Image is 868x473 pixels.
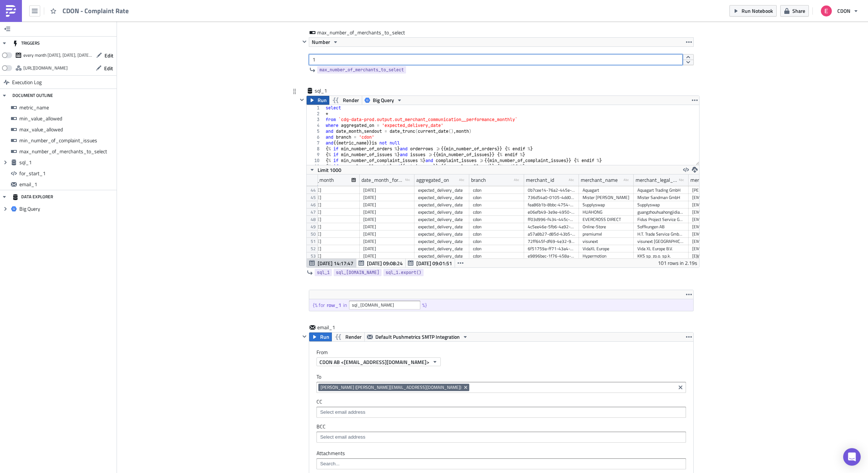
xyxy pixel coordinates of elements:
span: max_value_allowed [19,126,115,133]
span: email_1 [317,324,346,331]
span: max_number_of_merchants_to_select [319,66,404,74]
div: [DATE] [308,252,356,260]
span: sql_1.export() [386,269,421,276]
div: Hypermotion [583,252,630,260]
button: Edit [92,50,117,61]
span: sql_1 [317,269,330,276]
div: 736d54a0-0105-4dd0-9d4b-024ce2ad5954 [528,194,575,201]
span: CDON - Complaint Rate [62,7,129,15]
img: Avatar [820,5,833,17]
div: cdon [473,230,520,238]
button: Edit [92,63,117,74]
button: CDON AB <[EMAIL_ADDRESS][DOMAIN_NAME]> [317,357,441,366]
div: 2 [307,111,324,117]
div: [DATE] [308,223,356,230]
span: CDON AB <[EMAIL_ADDRESS][DOMAIN_NAME]> [319,358,429,366]
div: 5 [307,128,324,134]
div: [DATE] [308,238,356,245]
span: [DATE] 09:08:24 [367,259,403,267]
span: max_number_of_merchants_to_select [19,148,115,155]
div: [DATE] [363,245,411,252]
div: cdon [473,252,520,260]
button: Hide content [300,332,309,341]
div: [EMAIL_ADDRESS][DOMAIN_NAME] [692,245,740,252]
input: Select em ail add ress [318,433,683,441]
button: [DATE] 09:01:51 [405,259,455,267]
button: Hide content [297,95,306,104]
div: 101 rows in 2.19s [658,259,697,267]
div: date_month_formated [361,174,405,185]
div: HUAHONG [583,209,630,216]
span: Default Pushmetrics SMTP Integration [375,333,460,341]
div: fea86b1b-8bbc-4754-80ff-939b63a8fb5c [528,201,575,209]
div: TRIGGERS [12,37,40,50]
span: [DATE] 09:01:51 [416,259,452,267]
button: [DATE] 09:08:24 [356,259,406,267]
div: Aquagart Trading GmbH [637,187,685,194]
div: expected_delivery_date [418,209,466,216]
a: sql_[DOMAIN_NAME] [334,269,382,276]
strong: Complaint Feedback: [18,55,69,60]
div: [DATE] [363,187,411,194]
strong: {{ row_[DOMAIN_NAME]_month_formated }} [3,16,358,29]
strong: {{ row_1.complaint_rate_formated }}% [56,16,148,22]
div: 0b7cee14-76a2-445e-ad78-29cc250a35d0 [528,187,575,194]
button: Number [309,38,341,46]
span: Execution Log [12,76,42,89]
div: EVERCROSS DIRECT [583,216,630,223]
div: VidaXL Europe [583,245,630,252]
button: decrement [683,60,694,65]
label: From [317,349,693,356]
span: Number [312,38,330,46]
label: BCC [317,423,686,430]
div: cdon [473,223,520,230]
button: Remove Tag [463,384,469,391]
span: sql_[DOMAIN_NAME] [336,269,379,276]
div: [DATE] [363,216,411,223]
span: [DATE] 14:17:47 [318,259,353,267]
div: merchant_id [526,174,554,185]
div: [EMAIL_ADDRESS][DOMAIN_NAME] [692,194,740,201]
a: sql_1 [315,269,332,276]
p: You can read more about CDON’s Performance Targets in . If you need guidance on how to make speci... [3,98,366,158]
div: [DATE] [363,238,411,245]
div: 1 [307,105,324,111]
div: [EMAIL_ADDRESS][PERSON_NAME][DOMAIN_NAME] [692,230,740,238]
div: Supplyswap [583,201,630,209]
span: Share [792,7,805,15]
body: Rich Text Area. Press ALT-0 for help. [3,3,366,275]
div: https://pushmetrics.io/api/v1/report/GJokqAQL5b/webhook?token=5a57b5d51a5049cb9a703211c1f1f2d4 [23,63,68,74]
div: DATA EXPLORER [12,190,53,203]
div: [EMAIL_ADDRESS][DOMAIN_NAME] [692,209,740,216]
strong: In order to maintain a high level of quality and service on our platform, we kindly ask that you ... [3,37,327,42]
div: Vida XL Europe B.V. [637,245,685,252]
span: [PERSON_NAME] ([PERSON_NAME][EMAIL_ADDRESS][DOMAIN_NAME]) [321,384,461,390]
div: 8 [307,146,324,152]
button: Render [329,96,362,105]
a: max_number_of_merchants_to_select [317,66,406,74]
div: 3 [307,117,324,123]
div: visunext [GEOGRAPHIC_DATA] AB [637,238,685,245]
div: cdon [473,209,520,216]
button: Render [331,333,365,341]
div: [DATE] [308,216,356,223]
div: [DATE] [308,209,356,216]
div: [DATE] [308,194,356,201]
p: Hi {{ row_1.merchant_name }}, We have observed that of your orders with an expected delivery date... [3,3,366,49]
a: CDON Merchant Analytics [143,89,202,95]
button: Hide content [300,37,309,46]
div: [DATE] [308,201,356,209]
label: CC [317,398,686,405]
div: %} [422,302,429,308]
button: increment [683,54,694,60]
button: Run [307,96,329,105]
div: expected_delivery_date [418,245,466,252]
div: expected_delivery_date [418,230,466,238]
div: [PERSON_NAME][EMAIL_ADDRESS][DOMAIN_NAME] [692,187,740,194]
span: Render [345,333,361,341]
div: [EMAIL_ADDRESS][DOMAIN_NAME] [692,252,740,260]
div: 72ff645f-df69-4e32-985b-d7ae6ff184fd [528,238,575,245]
div: 4 [307,123,324,128]
div: e06efb49-3e9e-4950-8e3d-7e603536db1b [528,209,575,216]
div: [DATE] [363,201,411,209]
